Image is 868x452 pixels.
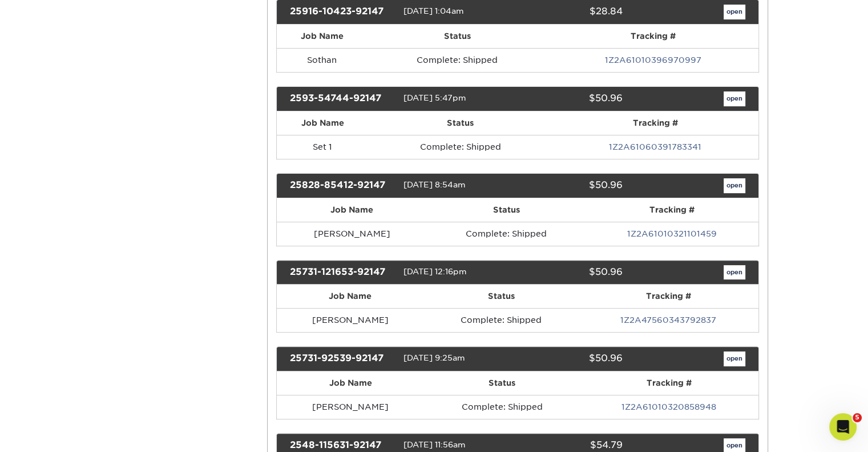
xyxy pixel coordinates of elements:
[277,135,369,159] td: Set 1
[724,178,745,193] a: open
[580,371,758,395] th: Tracking #
[724,351,745,366] a: open
[369,111,552,135] th: Status
[403,180,466,189] span: [DATE] 8:54am
[509,351,631,366] div: $50.96
[281,351,403,366] div: 25731-92539-92147
[281,91,403,106] div: 2593-54744-92147
[724,5,745,19] a: open
[277,371,425,395] th: Job Name
[552,111,758,135] th: Tracking #
[403,93,466,102] span: [DATE] 5:47pm
[403,267,467,276] span: [DATE] 12:16pm
[277,198,427,222] th: Job Name
[277,48,367,72] td: Sothan
[586,198,758,222] th: Tracking #
[609,142,701,151] a: 1Z2A61060391783341
[425,371,580,395] th: Status
[277,395,425,419] td: [PERSON_NAME]
[724,265,745,280] a: open
[277,285,424,308] th: Job Name
[369,135,552,159] td: Complete: Shipped
[427,198,585,222] th: Status
[403,440,466,449] span: [DATE] 11:56am
[277,111,369,135] th: Job Name
[509,91,631,106] div: $50.96
[829,413,857,441] iframe: Intercom live chat
[424,285,579,308] th: Status
[367,48,547,72] td: Complete: Shipped
[509,265,631,280] div: $50.96
[281,5,403,19] div: 25916-10423-92147
[620,315,716,325] a: 1Z2A47560343792837
[627,229,717,238] a: 1Z2A61010321101459
[277,25,367,48] th: Job Name
[579,285,758,308] th: Tracking #
[403,354,465,363] span: [DATE] 9:25am
[509,5,631,19] div: $28.84
[509,178,631,193] div: $50.96
[281,178,403,193] div: 25828-85412-92147
[425,395,580,419] td: Complete: Shipped
[853,413,862,422] span: 5
[403,6,464,15] span: [DATE] 1:04am
[724,91,745,106] a: open
[424,308,579,332] td: Complete: Shipped
[621,402,716,411] a: 1Z2A61010320858948
[427,222,585,246] td: Complete: Shipped
[604,55,701,65] a: 1Z2A61010396970997
[367,25,547,48] th: Status
[277,222,427,246] td: [PERSON_NAME]
[281,265,403,280] div: 25731-121653-92147
[547,25,758,48] th: Tracking #
[277,308,424,332] td: [PERSON_NAME]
